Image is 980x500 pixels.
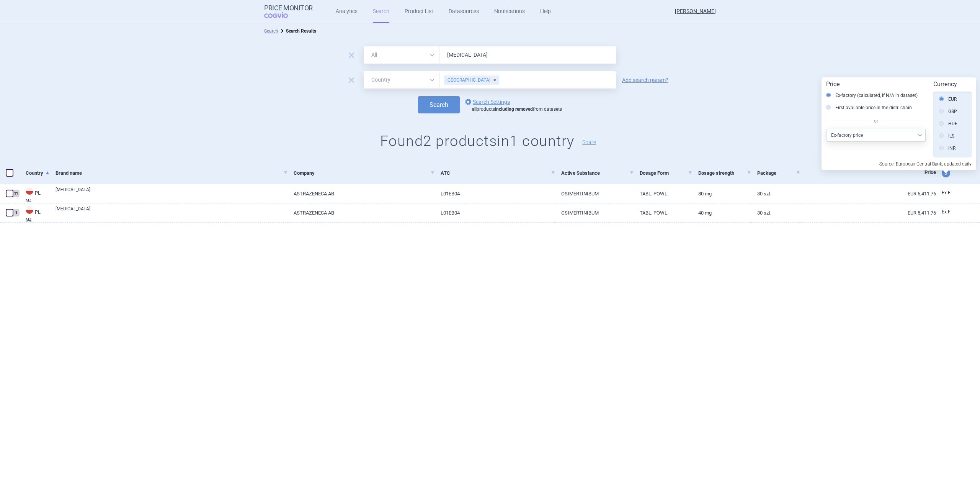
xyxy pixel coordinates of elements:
[751,184,800,203] a: 30 szt.
[826,92,918,99] label: Ex-factory (calculated, if N/A in dataset)
[693,203,751,222] a: 40 mg
[622,77,668,83] a: Add search param?
[286,28,316,34] strong: Search Results
[693,184,751,203] a: 80 mg
[942,190,951,195] span: Ex-factory price
[800,203,936,222] a: EUR 5,411.76
[939,144,955,152] label: INR
[294,164,435,182] a: Company
[288,203,435,222] a: ASTRAZENECA AB
[933,80,957,88] strong: Currency
[936,207,964,218] a: Ex-F
[444,75,499,85] div: [GEOGRAPHIC_DATA]
[441,164,555,182] a: ATC
[26,218,50,221] abbr: MZ — List of reimbursed medicinal products published by the Ministry of Health, Poland.
[26,164,50,182] a: Country
[26,198,50,202] abbr: MZ — List of reimbursed medicinal products published by the Ministry of Health, Poland.
[800,184,936,203] a: EUR 5,411.76
[264,12,299,18] span: COGVIO
[561,164,634,182] a: Active Substance
[751,203,800,222] a: 30 szt.
[26,187,33,195] img: Poland
[20,205,50,221] a: PLPLMZ
[56,164,288,182] a: Brand name
[936,187,964,199] a: Ex-F
[757,164,800,182] a: Package
[495,107,533,112] strong: including removed
[582,139,596,145] button: Share
[464,97,510,107] a: Search Settings
[640,164,693,182] a: Dosage Form
[942,209,951,215] span: Ex-factory price
[26,206,33,214] img: Poland
[939,157,955,164] label: ISK
[939,108,957,115] label: GBP
[435,184,555,203] a: L01EB04
[418,96,460,113] button: Search
[939,120,957,128] label: HUF
[555,203,634,222] a: OSIMERTINIBUM
[872,117,880,125] span: or
[939,95,957,103] label: EUR
[698,164,751,182] a: Dosage strength
[56,205,288,219] a: [MEDICAL_DATA]
[56,186,288,200] a: [MEDICAL_DATA]
[264,4,313,12] strong: Price Monitor
[472,107,477,112] strong: all
[435,203,555,222] a: L01EB04
[264,4,313,19] a: Price MonitorCOGVIO
[826,104,912,111] label: First available price in the distr. chain
[20,186,50,202] a: PLPLMZ
[13,209,20,216] div: 1
[13,190,20,197] div: 11
[924,169,936,175] span: Price
[826,157,972,167] p: Source: European Central Bank, updated daily
[939,132,954,140] label: ILS
[826,80,840,88] strong: Price
[555,184,634,203] a: OSIMERTINIBUM
[634,184,693,203] a: TABL. POWL.
[472,107,562,113] div: products from datasets
[278,27,316,35] li: Search Results
[288,184,435,203] a: ASTRAZENECA AB
[264,28,278,34] a: Search
[634,203,693,222] a: TABL. POWL.
[264,27,278,35] li: Search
